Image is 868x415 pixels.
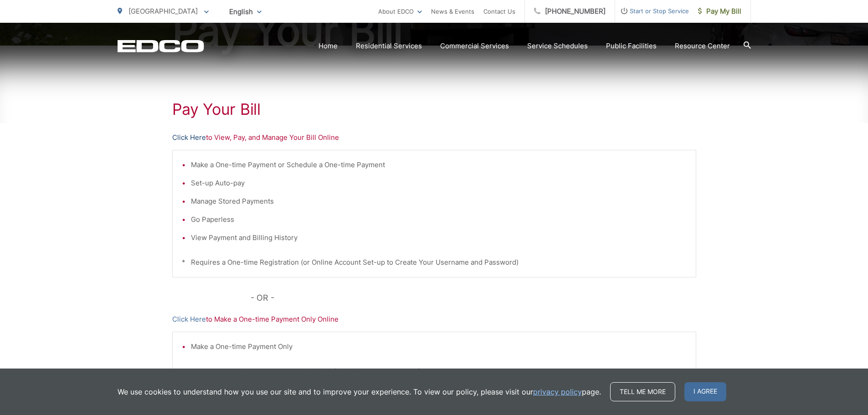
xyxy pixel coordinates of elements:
[182,257,687,268] p: * Requires a One-time Registration (or Online Account Set-up to Create Your Username and Password)
[191,178,687,189] li: Set-up Auto-pay
[172,132,696,143] p: to View, Pay, and Manage Your Bill Online
[172,132,206,143] a: Click Here
[172,314,206,325] a: Click Here
[251,291,696,305] p: - OR -
[483,6,515,17] a: Contact Us
[698,6,741,17] span: Pay My Bill
[118,40,204,52] a: EDCD logo. Return to the homepage.
[128,7,198,15] span: [GEOGRAPHIC_DATA]
[440,41,509,51] a: Commercial Services
[318,41,338,51] a: Home
[191,196,687,207] li: Manage Stored Payments
[191,214,687,225] li: Go Paperless
[182,366,687,377] p: * DOES NOT Require a One-time Registration (or Online Account Set-up)
[172,100,696,118] h1: Pay Your Bill
[431,6,474,17] a: News & Events
[527,41,588,51] a: Service Schedules
[191,232,687,243] li: View Payment and Billing History
[222,4,268,20] span: English
[191,341,687,352] li: Make a One-time Payment Only
[684,382,726,401] span: I agree
[191,159,687,170] li: Make a One-time Payment or Schedule a One-time Payment
[533,386,582,397] a: privacy policy
[356,41,422,51] a: Residential Services
[172,314,696,325] p: to Make a One-time Payment Only Online
[606,41,657,51] a: Public Facilities
[675,41,730,51] a: Resource Center
[610,382,675,401] a: Tell me more
[118,386,601,397] p: We use cookies to understand how you use our site and to improve your experience. To view our pol...
[378,6,422,17] a: About EDCO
